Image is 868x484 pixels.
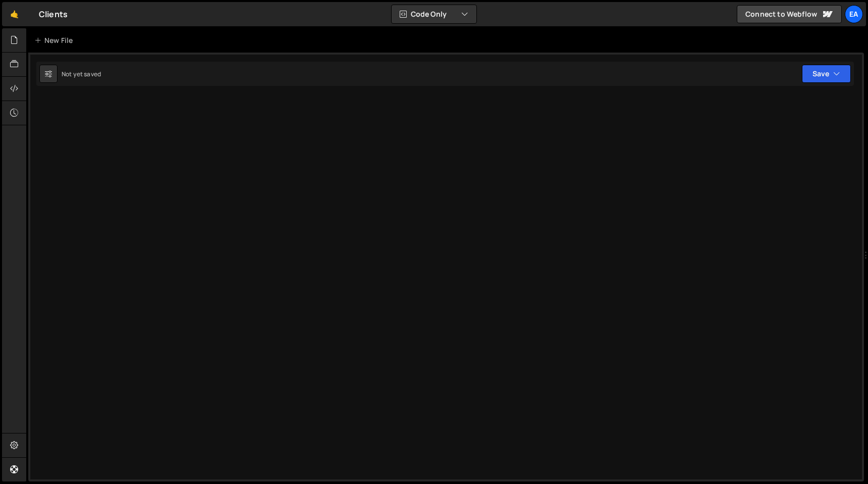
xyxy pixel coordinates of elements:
[39,8,68,20] div: Clients
[737,5,842,23] a: Connect to Webflow
[2,2,27,26] a: 🤙
[845,5,863,23] a: Ea
[802,65,851,83] button: Save
[62,70,101,78] div: Not yet saved
[392,5,476,23] button: Code Only
[34,35,77,45] div: New File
